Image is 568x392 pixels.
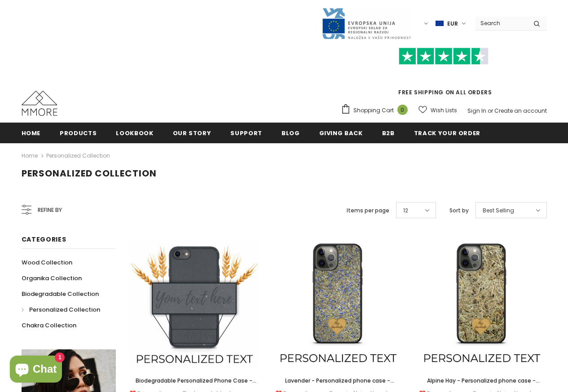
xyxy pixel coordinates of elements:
a: Personalized Collection [22,302,100,317]
a: Sign In [467,107,486,115]
span: Shopping Cart [353,106,394,115]
a: Biodegradable Collection [22,286,99,302]
span: Chakra Collection [22,321,76,330]
img: MMORE Cases [22,91,57,116]
img: Javni Razpis [321,7,411,40]
span: Personalized Collection [29,305,100,314]
input: Search Site [475,17,527,30]
span: Lookbook [116,129,153,137]
span: Wish Lists [431,106,457,115]
a: Biodegradable Personalized Phone Case - Black [129,376,260,386]
a: Home [22,150,38,161]
a: Alpine Hay - Personalized phone case - Personalized gift [417,376,547,386]
a: Home [22,123,41,143]
a: Javni Razpis [321,19,411,27]
span: Wood Collection [22,258,72,267]
a: Track your order [414,123,480,143]
span: Blog [282,129,300,137]
span: or [488,107,493,115]
label: Items per page [347,206,389,215]
span: Categories [22,235,66,244]
a: Chakra Collection [22,317,76,333]
span: Organika Collection [22,274,82,282]
a: Giving back [319,123,363,143]
span: Track your order [414,129,480,137]
a: Blog [282,123,300,143]
a: Lavender - Personalized phone case - Personalized gift [273,376,403,386]
span: support [230,129,262,137]
span: Our Story [173,129,211,137]
a: Organika Collection [22,270,82,286]
span: Giving back [319,129,363,137]
span: Personalized Collection [22,167,157,180]
span: B2B [382,129,395,137]
a: Shopping Cart 0 [341,104,412,117]
label: Sort by [449,206,469,215]
inbox-online-store-chat: Shopify online store chat [7,356,65,385]
span: 0 [397,105,408,115]
span: Home [22,129,41,137]
iframe: Customer reviews powered by Trustpilot [341,65,547,88]
span: FREE SHIPPING ON ALL ORDERS [341,52,547,96]
a: B2B [382,123,395,143]
span: Products [60,129,97,137]
span: Best Selling [483,206,514,215]
span: 12 [403,206,408,215]
a: Create an account [494,107,547,115]
a: Products [60,123,97,143]
a: Wish Lists [418,102,457,118]
a: Lookbook [116,123,153,143]
a: support [230,123,262,143]
span: Refine by [38,205,62,215]
a: Wood Collection [22,255,72,270]
span: EUR [447,19,458,28]
span: Biodegradable Collection [22,290,99,298]
img: Trust Pilot Stars [399,48,489,65]
a: Our Story [173,123,211,143]
a: Personalized Collection [46,152,110,159]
